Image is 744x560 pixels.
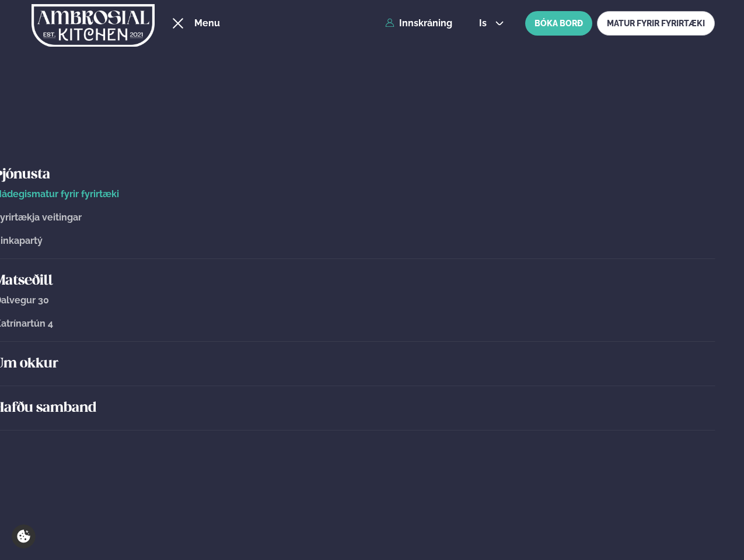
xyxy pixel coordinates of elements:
button: BÓKA BORÐ [525,11,592,36]
img: logo [32,2,155,50]
button: is [470,19,514,28]
a: Cookie settings [12,524,36,548]
a: MATUR FYRIR FYRIRTÆKI [597,11,715,36]
span: is [479,19,490,28]
a: Innskráning [385,18,452,29]
button: hamburger [171,16,185,30]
